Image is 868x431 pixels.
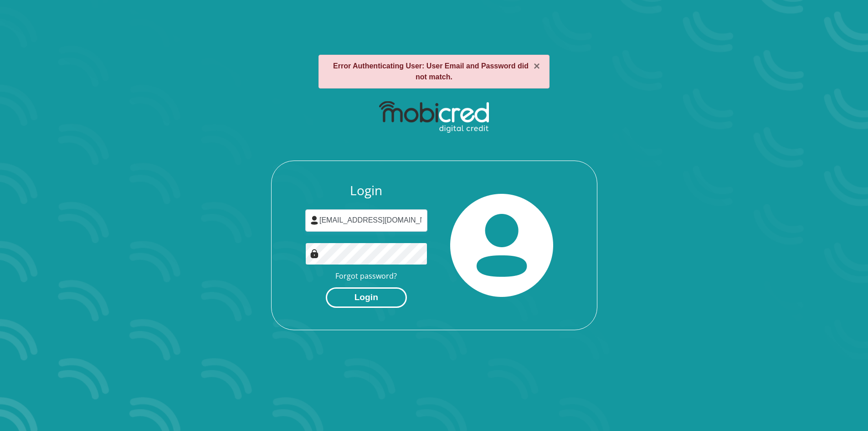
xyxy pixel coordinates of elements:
img: mobicred logo [379,101,489,133]
img: user-icon image [310,216,319,225]
strong: Error Authenticating User: User Email and Password did not match. [333,62,529,81]
input: Username [305,209,427,232]
img: Image [310,249,319,258]
button: × [534,61,540,72]
h3: Login [305,183,427,198]
button: Login [326,287,407,308]
a: Forgot password? [335,271,397,281]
